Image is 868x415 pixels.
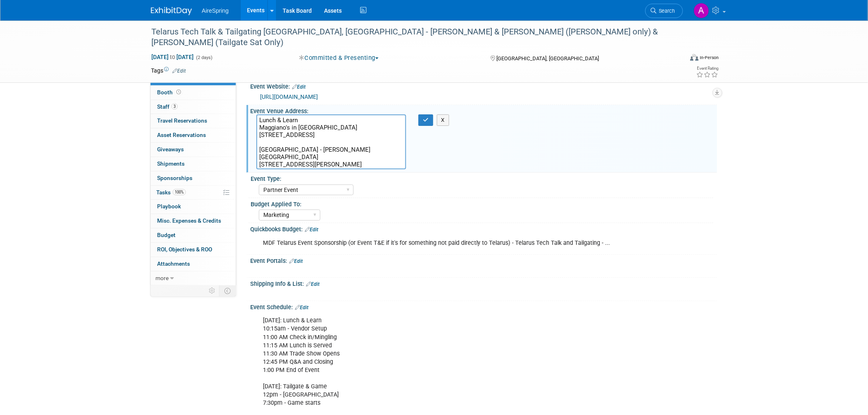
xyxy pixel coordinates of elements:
[296,54,382,62] button: Committed & Presenting
[151,100,236,114] a: Staff3
[151,143,236,157] a: Giveaways
[694,3,709,18] img: Aila Ortiaga
[157,132,206,138] span: Asset Reservations
[305,227,318,233] a: Edit
[157,260,190,267] span: Attachments
[437,114,450,126] button: X
[151,171,236,185] a: Sponsorships
[151,53,194,61] span: [DATE] [DATE]
[157,89,183,96] span: Booth
[151,128,236,142] a: Asset Reservations
[295,305,308,310] a: Edit
[205,285,219,296] td: Personalize Event Tab Strip
[257,235,627,251] div: MDF Telarus Event Sponsorship (or Event T&E if it's for something not paid directly to Telarus) -...
[151,186,236,200] a: Tasks100%
[656,8,675,14] span: Search
[250,301,717,312] div: Event Schedule:
[700,55,719,61] div: In-Person
[172,68,186,74] a: Edit
[697,66,719,71] div: Event Rating
[260,93,318,100] a: [URL][DOMAIN_NAME]
[195,55,212,60] span: (2 days)
[151,200,236,214] a: Playbook
[157,232,176,238] span: Budget
[151,114,236,128] a: Travel Reservations
[171,103,178,109] span: 3
[151,157,236,171] a: Shipments
[251,198,713,208] div: Budget Applied To:
[151,66,186,75] td: Tags
[151,214,236,228] a: Misc. Expenses & Credits
[635,53,719,65] div: Event Format
[306,281,320,287] a: Edit
[250,278,717,288] div: Shipping Info & List:
[250,105,717,115] div: Event Venue Address:
[151,7,192,15] img: ExhibitDay
[151,86,236,100] a: Booth
[157,103,178,110] span: Staff
[148,25,671,50] div: Telarus Tech Talk & Tailgating [GEOGRAPHIC_DATA], [GEOGRAPHIC_DATA] - [PERSON_NAME] & [PERSON_NAM...
[219,285,236,296] td: Toggle Event Tabs
[690,54,699,61] img: Format-Inperson.png
[175,89,183,95] span: Booth not reserved yet
[202,7,228,14] span: AireSpring
[157,175,192,181] span: Sponsorships
[157,217,221,224] span: Misc. Expenses & Credits
[169,54,176,60] span: to
[289,258,303,264] a: Edit
[250,255,717,265] div: Event Portals:
[151,243,236,257] a: ROI, Objectives & ROO
[496,55,599,62] span: [GEOGRAPHIC_DATA], [GEOGRAPHIC_DATA]
[155,275,169,281] span: more
[251,173,713,183] div: Event Type:
[292,84,306,90] a: Edit
[156,189,186,196] span: Tasks
[645,4,683,18] a: Search
[157,146,184,153] span: Giveaways
[151,257,236,271] a: Attachments
[250,80,717,91] div: Event Website:
[157,203,181,210] span: Playbook
[157,160,185,167] span: Shipments
[250,223,717,234] div: Quickbooks Budget:
[173,189,186,195] span: 100%
[157,246,212,253] span: ROI, Objectives & ROO
[151,228,236,242] a: Budget
[151,271,236,285] a: more
[157,117,207,124] span: Travel Reservations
